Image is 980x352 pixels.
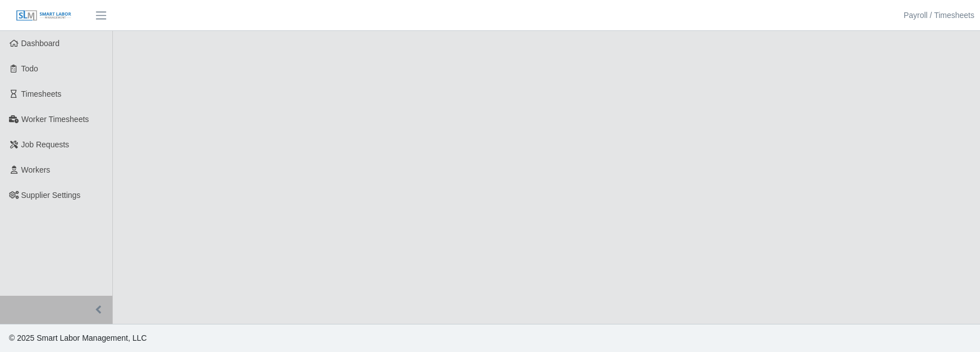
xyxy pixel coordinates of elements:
span: Todo [21,64,38,73]
span: Dashboard [21,39,60,48]
span: © 2025 Smart Labor Management, LLC [9,333,147,342]
span: Workers [21,165,51,174]
span: Supplier Settings [21,191,81,200]
span: Job Requests [21,140,70,149]
a: Payroll / Timesheets [904,10,974,21]
img: SLM Logo [16,10,72,22]
span: Timesheets [21,89,62,98]
span: Worker Timesheets [21,115,89,124]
